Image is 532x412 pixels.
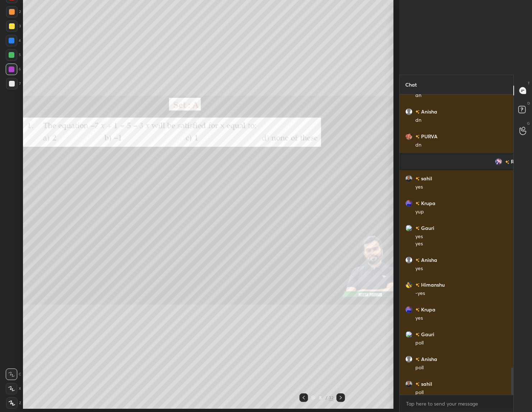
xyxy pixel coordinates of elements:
img: no-rating-badge.077c3623.svg [415,177,420,181]
img: no-rating-badge.077c3623.svg [415,259,420,263]
p: G [527,121,530,126]
img: 4a5fea1b80694d39a9c457cd04b96852.jpg [405,281,412,288]
img: default.png [405,256,412,264]
h6: Krupa [420,306,435,313]
h6: Krupa [420,199,435,207]
img: no-rating-badge.077c3623.svg [415,110,420,114]
h6: PURVA [420,133,438,140]
img: no-rating-badge.077c3623.svg [415,202,420,206]
h6: Gauri [420,330,434,338]
h6: Anisha [420,108,437,115]
img: b1fc4e5cd5d64cccb0b41ff008babff6.jpg [495,158,502,165]
img: no-rating-badge.077c3623.svg [415,358,420,362]
img: no-rating-badge.077c3623.svg [505,160,509,164]
div: 4 [6,35,21,46]
img: default.png [405,108,412,115]
div: / [325,395,327,400]
img: no-rating-badge.077c3623.svg [415,283,420,287]
h6: sahil [420,175,432,182]
div: 6 [6,64,21,75]
div: 7 [6,78,21,89]
h6: sahil [420,380,432,388]
p: D [527,101,530,106]
div: X [6,383,21,394]
p: Chat [400,75,423,94]
img: default.png [405,356,412,363]
img: 45be8b244e1147cdb657e22ce205a112.jpg [405,175,412,182]
div: 32 [329,394,333,401]
div: C [6,369,21,380]
img: 3 [405,224,412,232]
img: no-rating-badge.077c3623.svg [415,308,420,312]
img: no-rating-badge.077c3623.svg [415,333,420,337]
div: 2 [6,6,21,18]
img: 45be8b244e1147cdb657e22ce205a112.jpg [405,380,412,388]
img: 3 [405,331,412,338]
img: no-rating-badge.077c3623.svg [415,135,420,139]
div: Z [6,397,21,409]
img: no-rating-badge.077c3623.svg [415,383,420,386]
h6: Anisha [420,355,437,363]
h6: Gauri [420,224,434,232]
img: no-rating-badge.077c3623.svg [415,227,420,231]
img: ad4047ff7b414626837a6f128a8734e9.jpg [405,200,412,207]
img: 93674a53cbd54b25ad4945d795c22713.jpg [405,133,412,140]
div: 3 [6,20,21,32]
p: T [528,80,530,86]
img: ad4047ff7b414626837a6f128a8734e9.jpg [405,306,412,313]
h6: Anisha [420,256,437,264]
div: 8 [317,395,324,400]
h6: Himanshu [420,281,445,288]
div: 5 [6,49,21,61]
